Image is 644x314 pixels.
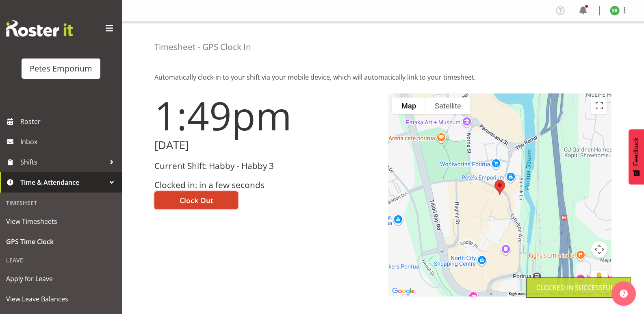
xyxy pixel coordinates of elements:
[610,6,620,15] img: stephanie-burden9828.jpg
[2,211,120,232] a: View Timesheets
[2,252,120,269] div: Leave
[6,20,73,37] img: Rosterit website logo
[180,195,213,206] span: Clock Out
[154,42,251,52] h4: Timesheet - GPS Clock In
[6,215,116,227] span: View Timesheets
[6,236,116,248] span: GPS Time Clock
[591,271,607,287] button: Drag Pegman onto the map to open Street View
[154,161,378,171] h3: Current Shift: Habby - Habby 3
[154,180,378,190] h3: Clocked in: in a few seconds
[591,97,607,114] button: Toggle fullscreen view
[154,93,378,137] h1: 1:49pm
[390,286,417,297] img: Google
[536,283,621,292] div: Clocked in Successfully
[2,269,120,289] a: Apply for Leave
[425,97,471,114] button: Show satellite imagery
[620,290,628,298] img: help-xxl-2.png
[2,195,120,211] div: Timesheet
[629,129,644,184] button: Feedback - Show survey
[390,286,417,297] a: Open this area in Google Maps (opens a new window)
[154,139,378,152] h2: [DATE]
[2,232,120,252] a: GPS Time Clock
[20,176,106,188] span: Time & Attendance
[154,72,611,82] p: Automatically clock-in to your shift via your mobile device, which will automatically link to you...
[591,241,607,258] button: Map camera controls
[154,191,238,209] button: Clock Out
[6,273,116,285] span: Apply for Leave
[30,63,92,75] div: Petes Emporium
[20,115,118,128] span: Roster
[6,293,116,305] span: View Leave Balances
[2,289,120,309] a: View Leave Balances
[20,136,118,148] span: Inbox
[392,97,425,114] button: Show street map
[509,291,544,297] button: Keyboard shortcuts
[633,137,640,166] span: Feedback
[20,156,106,168] span: Shifts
